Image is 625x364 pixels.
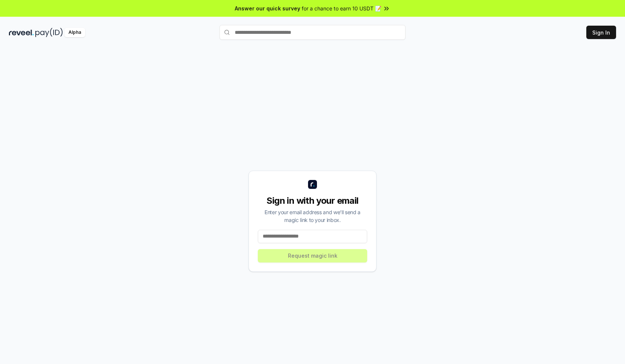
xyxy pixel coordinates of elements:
[586,26,616,39] button: Sign In
[302,4,381,12] span: for a chance to earn 10 USDT 📝
[258,208,367,224] div: Enter your email address and we’ll send a magic link to your inbox.
[64,28,85,37] div: Alpha
[9,28,34,37] img: reveel_dark
[258,195,367,207] div: Sign in with your email
[308,180,317,189] img: logo_small
[235,4,300,12] span: Answer our quick survey
[35,28,63,37] img: pay_id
